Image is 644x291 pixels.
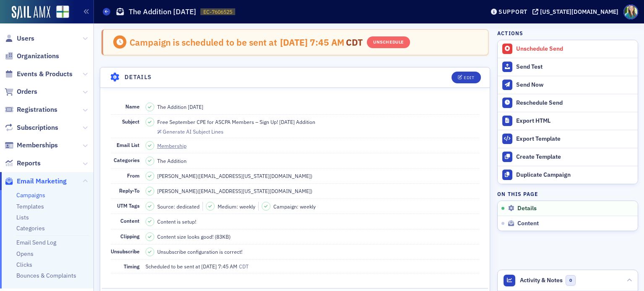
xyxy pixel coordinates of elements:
span: 0 [566,275,576,286]
span: Reply-To [119,187,140,194]
a: Lists [16,214,29,221]
span: Content [517,220,539,227]
a: Organizations [5,52,59,61]
span: Scheduled to be sent at [145,263,200,270]
h4: On this page [497,190,638,198]
span: Registrations [17,105,57,114]
span: Unsubscribe configuration is correct! [157,248,242,255]
a: Opens [16,250,34,258]
span: Organizations [17,52,59,61]
a: Clicks [16,261,32,268]
div: Support [499,8,527,15]
a: Templates [16,203,44,210]
a: Registrations [5,105,57,114]
a: Campaigns [16,191,45,199]
a: Export HTML [498,112,638,130]
span: [DATE] [201,263,218,270]
span: Source: dedicated [157,203,200,210]
span: [DATE] [280,36,310,48]
span: Clipping [120,233,140,239]
div: Unschedule Send [516,45,634,53]
a: Bounces & Complaints [16,272,76,279]
a: Memberships [5,141,58,150]
span: Campaign: weekly [273,203,316,210]
button: [US_STATE][DOMAIN_NAME] [532,9,621,15]
span: Orders [17,87,37,96]
div: Create Template [516,153,634,161]
span: Medium: weekly [218,203,255,210]
div: Export HTML [516,117,634,125]
div: Edit [464,75,474,80]
span: Free September CPE for ASCPA Members – Sign Up! [DATE] Addition [157,118,315,126]
a: Reports [5,159,41,168]
a: Email Marketing [5,177,67,186]
span: UTM Tags [117,202,140,209]
span: Timing [124,263,140,270]
span: Name [125,103,140,110]
span: Details [517,205,537,212]
div: [US_STATE][DOMAIN_NAME] [540,8,618,15]
button: Unschedule Send [498,40,638,58]
div: Reschedule Send [516,99,634,107]
div: Export Template [516,135,634,143]
span: Profile [623,5,638,19]
span: From [127,172,140,179]
a: Subscriptions [5,123,58,132]
span: Content size looks good! (83KB) [157,233,231,240]
span: The Addition [DATE] [157,103,203,111]
a: Membership [157,142,194,149]
span: CDT [344,36,363,48]
button: Reschedule Send [498,94,638,112]
span: 7:45 AM [310,36,344,48]
span: Subscriptions [17,123,58,132]
div: The Addition [157,157,187,165]
a: Create Template [498,148,638,166]
span: EC-7606525 [203,8,232,15]
h4: Actions [497,29,523,37]
span: Memberships [17,141,58,150]
span: Content is setup! [157,218,196,225]
span: Reports [17,159,41,168]
img: SailAMX [12,6,50,19]
span: Events & Products [17,70,73,79]
div: Duplicate Campaign [516,171,634,179]
h1: The Addition [DATE] [129,7,196,17]
span: Subject [122,118,140,125]
a: View Homepage [50,5,69,20]
span: Unsubscribe [111,248,140,255]
div: Campaign is scheduled to be sent at [130,37,277,48]
button: Duplicate Campaign [498,166,638,184]
div: Send Now [516,81,634,89]
a: Export Template [498,130,638,148]
img: SailAMX [56,5,69,18]
span: Categories [114,157,140,163]
a: Users [5,34,34,43]
div: Send Test [516,63,634,71]
span: Users [17,34,34,43]
span: Email List [117,142,140,148]
button: Edit [452,72,480,83]
span: [PERSON_NAME] ( [EMAIL_ADDRESS][US_STATE][DOMAIN_NAME] ) [157,187,312,195]
span: 7:45 AM [218,263,237,270]
a: Categories [16,224,45,232]
button: Generate AI Subject Lines [157,127,223,135]
span: Email Marketing [17,177,67,186]
span: Activity & Notes [520,276,563,285]
span: Content [120,217,140,224]
div: Generate AI Subject Lines [163,129,223,134]
a: Events & Products [5,70,73,79]
a: Email Send Log [16,239,56,246]
button: Send Now [498,76,638,94]
button: Unschedule [367,36,410,48]
button: Send Test [498,58,638,76]
a: Orders [5,87,37,96]
h4: Details [125,73,152,82]
span: [PERSON_NAME] ( [EMAIL_ADDRESS][US_STATE][DOMAIN_NAME] ) [157,172,312,180]
span: CDT [237,263,249,270]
